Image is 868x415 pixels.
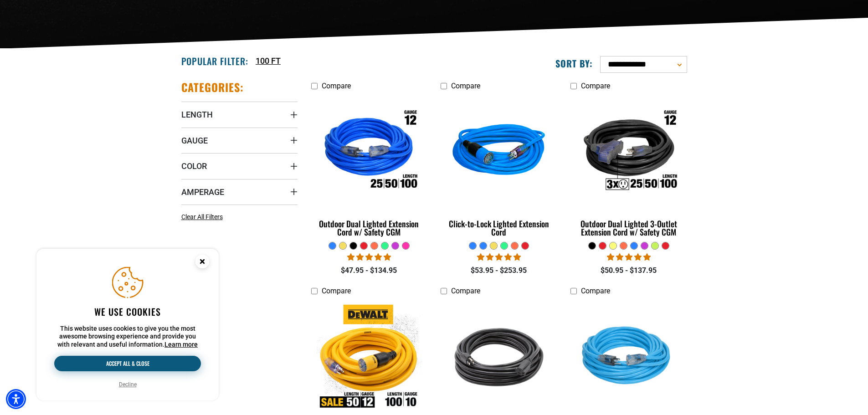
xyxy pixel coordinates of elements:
[312,99,426,204] img: Outdoor Dual Lighted Extension Cord w/ Safety CGM
[311,265,427,276] div: $47.95 - $134.95
[181,109,213,120] span: Length
[181,153,298,179] summary: Color
[581,82,610,90] span: Compare
[570,95,687,241] a: Outdoor Dual Lighted 3-Outlet Extension Cord w/ Safety CGM Outdoor Dual Lighted 3-Outlet Extensio...
[54,325,201,349] p: This website uses cookies to give you the most awesome browsing experience and provide you with r...
[571,304,686,409] img: Light Blue
[181,128,298,153] summary: Gauge
[36,249,219,401] aside: Cookie Consent
[181,55,248,67] h2: Popular Filter:
[181,179,298,205] summary: Amperage
[451,82,480,90] span: Compare
[571,99,686,204] img: Outdoor Dual Lighted 3-Outlet Extension Cord w/ Safety CGM
[607,253,651,261] span: 4.80 stars
[181,135,208,146] span: Gauge
[181,161,207,171] span: Color
[116,380,139,389] button: Decline
[555,57,593,69] label: Sort by:
[6,389,26,409] div: Accessibility Menu
[581,287,610,295] span: Compare
[441,95,557,241] a: blue Click-to-Lock Lighted Extension Cord
[570,265,687,276] div: $50.95 - $137.95
[181,102,298,127] summary: Length
[441,220,557,236] div: Click-to-Lock Lighted Extension Cord
[312,304,426,409] img: DEWALT 50-100 foot 12/3 Lighted Click-to-Lock CGM Extension Cord 15A SJTW
[442,304,556,409] img: black
[186,249,219,277] button: Close this option
[164,341,198,348] a: This website uses cookies to give you the most awesome browsing experience and provide you with r...
[347,253,391,261] span: 4.81 stars
[570,220,687,236] div: Outdoor Dual Lighted 3-Outlet Extension Cord w/ Safety CGM
[311,95,427,241] a: Outdoor Dual Lighted Extension Cord w/ Safety CGM Outdoor Dual Lighted Extension Cord w/ Safety CGM
[322,287,351,295] span: Compare
[54,306,201,318] h2: We use cookies
[181,213,223,220] span: Clear All Filters
[181,212,226,222] a: Clear All Filters
[311,220,427,236] div: Outdoor Dual Lighted Extension Cord w/ Safety CGM
[442,99,556,204] img: blue
[322,82,351,90] span: Compare
[181,80,244,94] h2: Categories:
[256,55,281,67] a: 100 FT
[181,187,224,197] span: Amperage
[441,265,557,276] div: $53.95 - $253.95
[451,287,480,295] span: Compare
[477,253,521,261] span: 4.87 stars
[54,356,201,371] button: Accept all & close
